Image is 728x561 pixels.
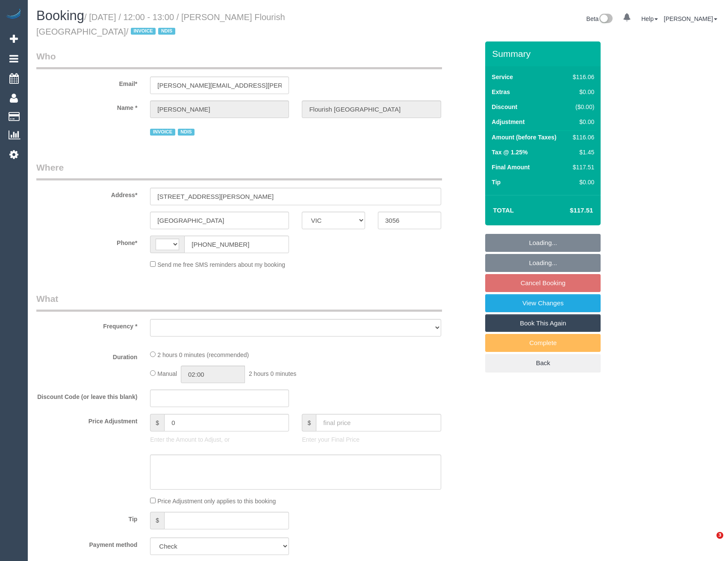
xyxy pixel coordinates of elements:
[36,8,84,23] span: Booking
[544,207,593,214] h4: $117.51
[36,12,285,36] small: / [DATE] / 12:00 - 13:00 / [PERSON_NAME] Flourish [GEOGRAPHIC_DATA]
[492,133,556,142] label: Amount (before Taxes)
[249,370,296,377] span: 2 hours 0 minutes
[30,77,144,88] label: Email*
[157,498,276,505] span: Price Adjustment only applies to this booking
[492,118,525,126] label: Adjustment
[36,161,442,180] legend: Where
[158,28,175,35] span: NDIS
[30,537,144,549] label: Payment method
[569,88,594,96] div: $0.00
[569,178,594,186] div: $0.00
[150,414,164,431] span: $
[492,178,501,186] label: Tip
[150,100,289,118] input: First Name*
[30,512,144,523] label: Tip
[378,212,441,229] input: Post Code*
[302,435,441,444] p: Enter your Final Price
[492,49,596,59] h3: Summary
[150,435,289,444] p: Enter the Amount to Adjust, or
[184,236,289,253] input: Phone*
[316,414,441,431] input: final price
[131,28,156,35] span: INVOICE
[157,370,177,377] span: Manual
[569,148,594,156] div: $1.45
[569,133,594,142] div: $116.06
[126,27,178,36] span: /
[569,73,594,81] div: $116.06
[30,188,144,199] label: Address*
[492,73,513,81] label: Service
[30,414,144,425] label: Price Adjustment
[492,103,517,111] label: Discount
[485,294,601,312] a: View Changes
[150,512,164,529] span: $
[587,15,613,22] a: Beta
[493,207,514,214] strong: Total
[598,14,613,25] img: New interface
[150,77,289,94] input: Email*
[30,319,144,331] label: Frequency *
[150,129,175,136] span: INVOICE
[5,9,22,21] img: Automaid Logo
[157,261,285,268] span: Send me free SMS reminders about my booking
[492,148,528,156] label: Tax @ 1.25%
[302,414,316,431] span: $
[302,100,441,118] input: Last Name*
[569,118,594,126] div: $0.00
[30,350,144,361] label: Duration
[492,163,530,171] label: Final Amount
[569,163,594,171] div: $117.51
[699,532,719,552] iframe: Intercom live chat
[157,351,249,358] span: 2 hours 0 minutes (recommended)
[664,15,717,22] a: [PERSON_NAME]
[30,100,144,112] label: Name *
[36,50,442,69] legend: Who
[716,532,723,539] span: 3
[485,314,601,332] a: Book This Again
[178,129,195,136] span: NDIS
[569,103,594,111] div: ($0.00)
[492,88,510,96] label: Extras
[150,212,289,229] input: Suburb*
[36,292,442,312] legend: What
[485,354,601,372] a: Back
[30,236,144,247] label: Phone*
[641,15,658,22] a: Help
[30,390,144,401] label: Discount Code (or leave this blank)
